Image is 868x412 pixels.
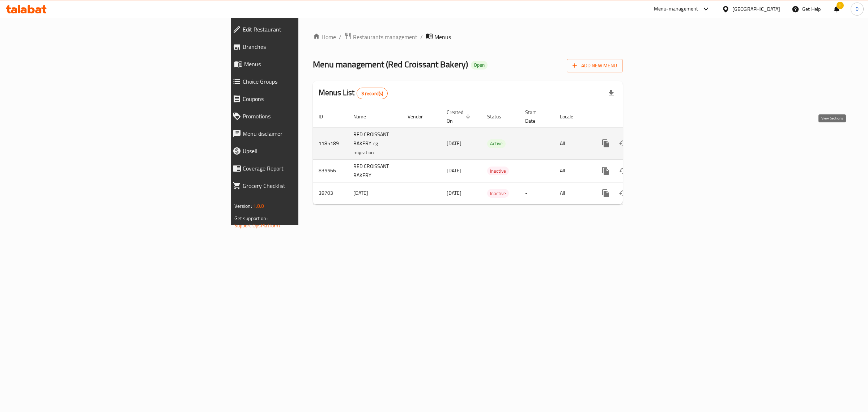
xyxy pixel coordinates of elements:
[420,33,423,41] li: /
[614,135,632,152] button: Change Status
[227,160,376,177] a: Coverage Report
[471,62,488,68] span: Open
[313,106,672,205] table: enhanced table
[614,162,632,180] button: Change Status
[487,167,509,175] div: Inactive
[227,55,376,73] a: Menus
[234,201,252,211] span: Version:
[434,33,451,41] span: Menus
[227,21,376,38] a: Edit Restaurant
[560,112,583,121] span: Locale
[319,112,332,121] span: ID
[471,61,488,70] div: Open
[227,142,376,160] a: Upsell
[244,60,370,68] span: Menus
[243,112,370,121] span: Promotions
[591,106,672,128] th: Actions
[408,112,432,121] span: Vendor
[519,159,554,182] td: -
[357,88,388,99] div: Total records count
[447,188,461,198] span: [DATE]
[344,32,417,42] a: Restaurants management
[654,5,698,13] div: Menu-management
[243,42,370,51] span: Branches
[597,185,614,202] button: more
[554,182,591,204] td: All
[487,189,509,198] div: Inactive
[567,59,623,72] button: Add New Menu
[243,147,370,155] span: Upsell
[227,73,376,90] a: Choice Groups
[487,139,506,148] span: Active
[243,129,370,138] span: Menu disclaimer
[253,201,264,211] span: 1.0.0
[243,77,370,86] span: Choice Groups
[353,33,417,41] span: Restaurants management
[243,94,370,103] span: Coupons
[597,162,614,180] button: more
[573,61,617,70] span: Add New Menu
[554,159,591,182] td: All
[319,87,388,99] h2: Menus List
[313,56,468,72] span: Menu management ( Red Croissant Bakery )
[447,139,461,148] span: [DATE]
[227,108,376,125] a: Promotions
[313,32,623,42] nav: breadcrumb
[353,112,375,121] span: Name
[227,90,376,108] a: Coupons
[614,185,632,202] button: Change Status
[519,182,554,204] td: -
[234,214,268,223] span: Get support on:
[487,189,509,198] span: Inactive
[447,108,473,125] span: Created On
[732,5,780,13] div: [GEOGRAPHIC_DATA]
[227,38,376,55] a: Branches
[525,108,545,125] span: Start Date
[227,125,376,142] a: Menu disclaimer
[243,164,370,173] span: Coverage Report
[487,112,511,121] span: Status
[855,5,859,13] span: D
[487,139,506,148] div: Active
[447,166,461,175] span: [DATE]
[227,177,376,194] a: Grocery Checklist
[603,85,620,102] div: Export file
[243,25,370,34] span: Edit Restaurant
[597,135,614,152] button: more
[487,167,509,175] span: Inactive
[519,127,554,159] td: -
[243,181,370,190] span: Grocery Checklist
[554,127,591,159] td: All
[234,221,280,230] a: Support.OpsPlatform
[357,90,388,97] span: 3 record(s)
